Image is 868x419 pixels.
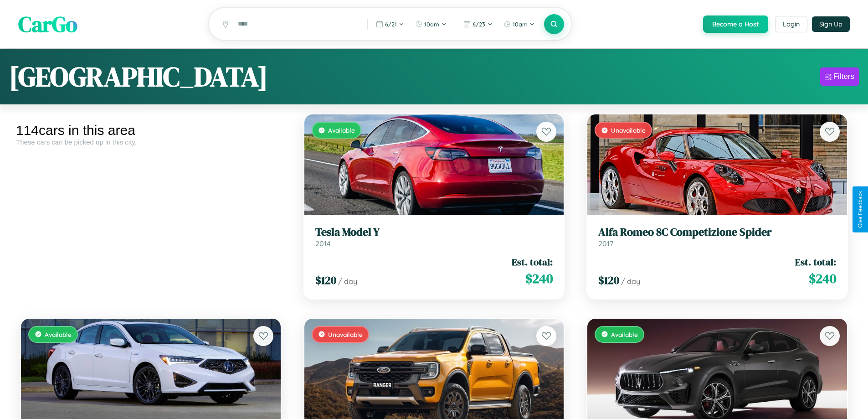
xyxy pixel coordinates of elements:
span: 10am [424,21,439,28]
span: Unavailable [328,331,363,338]
button: 6/23 [459,17,497,31]
button: Become a Host [703,16,768,33]
span: Unavailable [611,126,646,134]
span: $ 240 [809,269,836,288]
div: Give Feedback [857,191,863,228]
span: Est. total: [795,255,836,269]
a: Tesla Model Y2014 [315,226,553,248]
div: These cars can be picked up in this city. [16,138,286,146]
button: Filters [820,67,859,86]
span: $ 240 [525,269,553,288]
span: Available [611,331,638,338]
span: / day [338,277,357,286]
h3: Tesla Model Y [315,226,553,239]
span: Est. total: [512,255,553,269]
span: Available [45,331,72,338]
span: $ 120 [598,273,619,288]
span: CarGo [18,9,77,39]
h1: [GEOGRAPHIC_DATA] [9,58,268,95]
h3: Alfa Romeo 8C Competizione Spider [598,226,836,239]
span: 2017 [598,239,613,248]
button: 10am [411,17,451,31]
div: Filters [833,72,854,81]
button: Sign Up [812,16,850,32]
a: Alfa Romeo 8C Competizione Spider2017 [598,226,836,248]
span: 10am [513,21,528,28]
span: / day [621,277,640,286]
button: 6/21 [371,17,409,31]
span: Available [328,126,355,134]
button: 10am [499,17,539,31]
button: Login [775,16,807,32]
span: 6 / 23 [473,21,485,28]
span: 2014 [315,239,331,248]
span: 6 / 21 [385,21,397,28]
span: $ 120 [315,273,336,288]
div: 114 cars in this area [16,123,286,138]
